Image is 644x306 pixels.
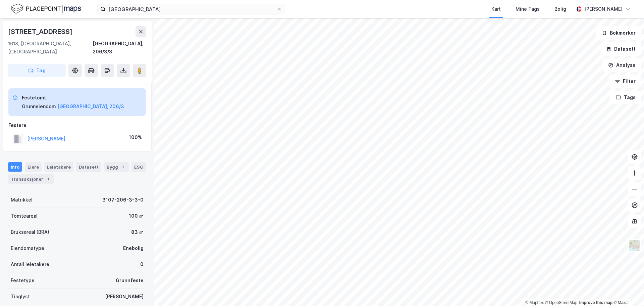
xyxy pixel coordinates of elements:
[106,4,277,14] input: Søk på adresse, matrikkel, gårdeiere, leietakere eller personer
[116,276,144,285] div: Grunnfeste
[11,260,49,268] div: Antall leietakere
[22,102,56,111] div: Grunneiendom
[76,162,101,172] div: Datasett
[129,212,144,220] div: 100 ㎡
[8,162,22,172] div: Info
[25,162,42,172] div: Eiere
[628,239,641,252] img: Z
[105,293,144,301] div: [PERSON_NAME]
[602,58,641,72] button: Analyse
[596,26,641,40] button: Bokmerker
[610,91,641,104] button: Tags
[129,133,142,141] div: 100%
[123,244,144,252] div: Enebolig
[102,196,144,204] div: 3107-206-3-3-0
[11,276,35,285] div: Festetype
[579,300,612,305] a: Improve this map
[45,176,51,182] div: 1
[584,5,623,13] div: [PERSON_NAME]
[525,300,544,305] a: Mapbox
[131,162,146,172] div: ESG
[554,5,566,13] div: Bolig
[104,162,129,172] div: Bygg
[140,260,144,268] div: 0
[11,244,44,252] div: Eiendomstype
[8,26,74,37] div: [STREET_ADDRESS]
[131,228,144,236] div: 83 ㎡
[11,212,38,220] div: Tomteareal
[516,5,540,13] div: Mine Tags
[44,162,73,172] div: Leietakere
[609,75,641,88] button: Filter
[11,293,30,301] div: Tinglyst
[119,164,126,170] div: 1
[545,300,578,305] a: OpenStreetMap
[57,102,124,111] button: [GEOGRAPHIC_DATA], 206/3
[11,196,33,204] div: Matrikkel
[8,174,54,184] div: Transaksjoner
[610,274,644,306] iframe: Chat Widget
[491,5,501,13] div: Kart
[11,228,49,236] div: Bruksareal (BRA)
[8,64,66,77] button: Tag
[600,42,641,56] button: Datasett
[11,3,81,15] img: logo.f888ab2527a4732fd821a326f86c7f29.svg
[8,40,93,56] div: 1618, [GEOGRAPHIC_DATA], [GEOGRAPHIC_DATA]
[22,94,124,102] div: Festetomt
[8,121,146,129] div: Festere
[93,40,146,56] div: [GEOGRAPHIC_DATA], 206/3/3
